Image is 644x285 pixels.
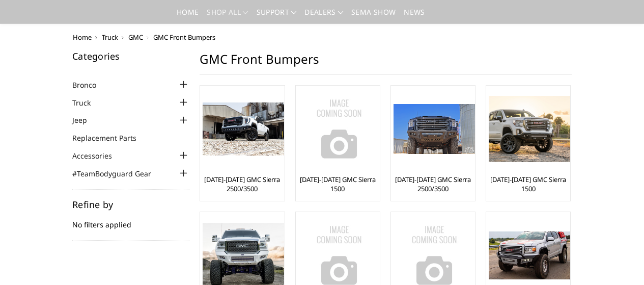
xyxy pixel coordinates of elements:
a: Replacement Parts [72,133,149,143]
h1: GMC Front Bumpers [200,51,572,75]
a: Home [177,9,199,23]
a: #TeamBodyguard Gear [72,168,164,179]
a: Accessories [72,150,125,161]
a: Truck [72,97,103,108]
a: Truck [102,33,118,42]
a: [DATE]-[DATE] GMC Sierra 2500/3500 [203,175,282,193]
div: No filters applied [72,200,189,241]
h5: Refine by [72,200,189,209]
a: Home [73,33,92,42]
a: Bronco [72,80,109,90]
a: [DATE]-[DATE] GMC Sierra 1500 [298,175,377,193]
a: GMC [128,33,143,42]
a: News [404,9,425,23]
a: Jeep [72,115,100,125]
a: SEMA Show [351,9,396,23]
a: Dealers [304,9,343,23]
h5: Categories [72,51,189,61]
a: No Image [298,88,377,170]
img: No Image [298,88,380,170]
a: shop all [207,9,248,23]
a: [DATE]-[DATE] GMC Sierra 2500/3500 [394,175,472,193]
a: Support [257,9,297,23]
a: [DATE]-[DATE] GMC Sierra 1500 [489,175,568,193]
span: GMC Front Bumpers [153,33,215,42]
